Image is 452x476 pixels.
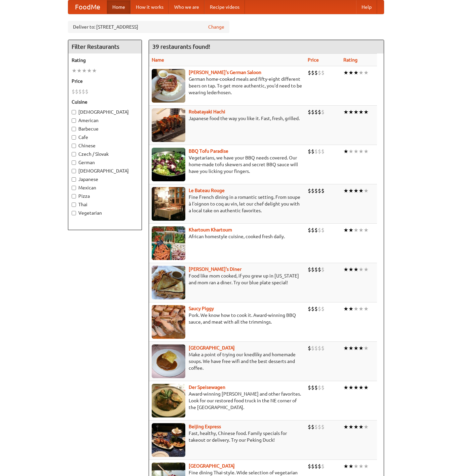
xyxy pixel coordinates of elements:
p: Vegetarians, we have your BBQ needs covered. Our home-made tofu skewers and secret BBQ sauce will... [152,154,302,175]
li: $ [314,226,318,234]
li: ★ [348,148,353,155]
label: Czech / Slovak [72,151,138,157]
li: $ [314,344,318,352]
li: $ [314,266,318,273]
a: How it works [130,0,169,14]
li: $ [318,266,321,273]
a: Who we are [169,0,204,14]
li: ★ [353,266,359,273]
li: ★ [359,384,364,391]
li: $ [308,148,311,155]
li: $ [314,384,318,391]
img: tofuparadise.jpg [152,148,185,181]
input: Japanese [72,177,76,182]
li: ★ [348,187,353,194]
p: Fast, healthy, Chinese food. Family specials for takeout or delivery. Try our Peking Duck! [152,430,302,443]
li: $ [311,463,314,470]
a: BBQ Tofu Paradise [189,148,228,154]
li: ★ [343,384,348,391]
li: $ [321,344,325,352]
label: Vegetarian [72,210,138,216]
li: $ [318,384,321,391]
a: [GEOGRAPHIC_DATA] [189,345,235,351]
li: $ [314,69,318,76]
li: $ [321,305,325,313]
li: $ [311,69,314,76]
li: $ [314,463,318,470]
p: African homestyle cuisine, cooked fresh daily. [152,233,302,240]
p: Japanese food the way you like it. Fast, fresh, grilled. [152,115,302,122]
li: ★ [348,463,353,470]
label: American [72,117,138,124]
a: Recipe videos [204,0,245,14]
li: ★ [359,69,364,76]
a: FoodMe [68,0,107,14]
li: ★ [348,69,353,76]
li: $ [311,266,314,273]
input: [DEMOGRAPHIC_DATA] [72,169,76,173]
li: $ [321,423,325,431]
li: $ [318,423,321,431]
li: ★ [364,384,369,391]
input: Cafe [72,135,76,140]
a: Help [356,0,377,14]
li: ★ [364,423,369,431]
a: [PERSON_NAME]'s German Saloon [189,70,261,75]
a: Le Bateau Rouge [189,188,225,193]
li: $ [78,88,82,95]
li: ★ [348,344,353,352]
li: ★ [359,305,364,313]
li: $ [311,423,314,431]
li: $ [318,148,321,155]
li: ★ [359,226,364,234]
p: Food like mom cooked, if you grew up in [US_STATE] and mom ran a diner. Try our blue plate special! [152,272,302,286]
li: $ [318,187,321,194]
p: German home-cooked meals and fifty-eight different beers on tap. To get more authentic, you'd nee... [152,76,302,96]
a: [PERSON_NAME]'s Diner [189,266,241,272]
input: Czech / Slovak [72,152,76,156]
li: ★ [82,67,87,74]
li: ★ [72,67,77,74]
h5: Rating [72,57,138,64]
input: Chinese [72,144,76,148]
li: $ [75,88,78,95]
li: $ [318,463,321,470]
a: [GEOGRAPHIC_DATA] [189,463,235,469]
b: Saucy Piggy [189,306,214,311]
img: sallys.jpg [152,266,185,299]
p: Make a point of trying our knedlíky and homemade soups. We have free wifi and the best desserts a... [152,351,302,371]
li: ★ [364,108,369,116]
li: $ [85,88,88,95]
h4: Filter Restaurants [68,40,142,53]
li: $ [308,266,311,273]
li: ★ [343,148,348,155]
a: Rating [343,57,357,63]
li: ★ [343,463,348,470]
li: ★ [364,226,369,234]
li: $ [72,88,75,95]
label: Chinese [72,142,138,149]
li: $ [321,108,325,116]
li: ★ [353,463,359,470]
li: $ [321,187,325,194]
li: ★ [348,423,353,431]
li: ★ [343,423,348,431]
ng-pluralize: 39 restaurants found! [152,43,210,50]
li: $ [308,305,311,313]
li: ★ [353,148,359,155]
li: ★ [359,423,364,431]
input: [DEMOGRAPHIC_DATA] [72,110,76,114]
li: $ [311,305,314,313]
input: American [72,118,76,123]
label: Barbecue [72,125,138,132]
p: Pork. We know how to cook it. Award-winning BBQ sauce, and meat with all the trimmings. [152,312,302,325]
li: ★ [348,226,353,234]
li: ★ [364,305,369,313]
h5: Price [72,78,138,84]
li: $ [308,384,311,391]
h5: Cuisine [72,99,138,105]
li: ★ [348,384,353,391]
input: Vegetarian [72,211,76,215]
